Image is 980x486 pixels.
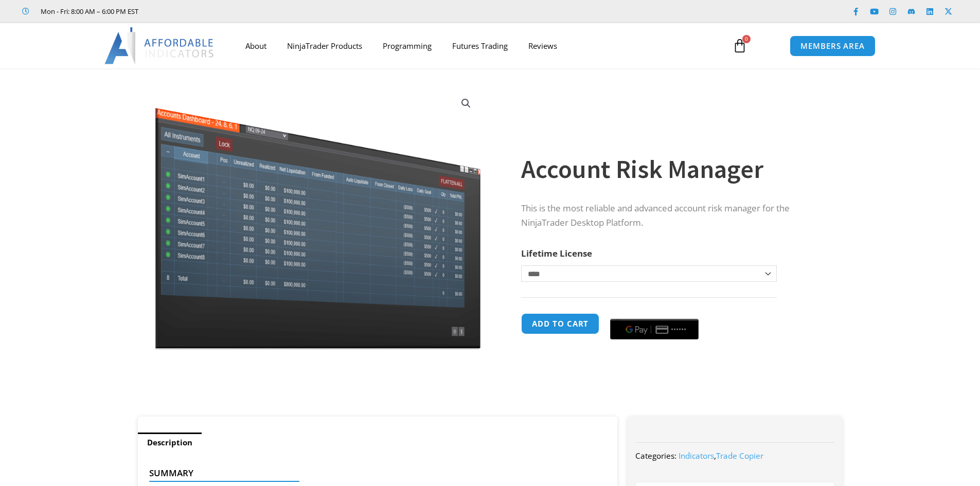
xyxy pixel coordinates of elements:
nav: Menu [235,34,721,58]
a: About [235,34,277,58]
a: Clear options [521,287,537,294]
span: Mon - Fri: 8:00 AM – 6:00 PM EST [38,5,138,17]
a: Reviews [518,34,567,58]
h1: Account Risk Manager [521,151,822,187]
a: MEMBERS AREA [790,35,876,57]
h4: Summary [149,468,598,478]
button: Add to cart [521,313,599,334]
a: Trade Copier [716,451,763,461]
img: LogoAI | Affordable Indicators – NinjaTrader [104,27,215,64]
text: •••••• [671,326,687,333]
button: Buy with GPay [610,319,699,339]
a: Futures Trading [442,34,518,58]
p: This is the most reliable and advanced account risk manager for the NinjaTrader Desktop Platform. [521,201,822,231]
iframe: Secure payment input frame [608,312,701,313]
a: Indicators [679,451,714,461]
span: Categories: [635,451,676,461]
a: NinjaTrader Products [277,34,372,58]
a: 0 [717,31,762,61]
iframe: Customer reviews powered by Trustpilot [153,6,307,16]
img: Screenshot 2024-08-26 15462845454 [152,86,483,350]
label: Lifetime License [521,247,592,259]
span: , [679,451,763,461]
span: MEMBERS AREA [800,42,865,50]
a: Description [138,433,202,453]
span: 0 [742,35,751,43]
a: View full-screen image gallery [457,94,475,113]
a: Programming [372,34,442,58]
